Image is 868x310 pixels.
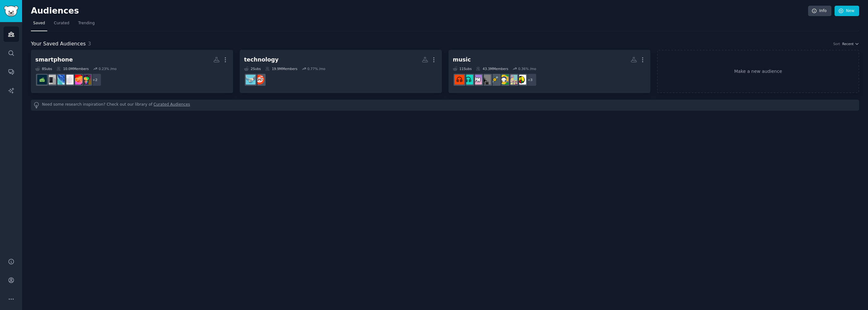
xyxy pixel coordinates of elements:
a: Make a new audience [657,50,859,93]
div: smartphone [35,56,73,64]
img: DataNerd [255,75,264,85]
div: 2 Sub s [244,67,261,71]
div: 11 Sub s [453,67,472,71]
div: 43.3M Members [476,67,508,71]
img: MusicPromotion [490,75,500,85]
div: 8 Sub s [35,67,52,71]
span: Recent [842,42,853,46]
img: musicsuggestions [463,75,473,85]
span: Trending [78,20,95,26]
img: GummySearch logo [4,6,18,17]
img: smartphone [46,75,56,85]
div: 0.36 % /mo [518,67,536,71]
img: brazilianmusic [507,75,517,85]
div: 0.77 % /mo [308,67,325,71]
img: apple [64,75,73,85]
span: Your Saved Audiences [31,40,86,48]
div: music [453,56,471,64]
a: Trending [76,18,97,31]
a: Info [808,6,831,16]
a: music11Subs43.3MMembers0.36% /mo+3MusicabrasileirabrazilianmusicMusicaBRMusicPromotionindiepophea... [449,50,651,93]
div: 19.9M Members [265,67,297,71]
span: Saved [33,20,45,26]
img: iOSthemes [81,75,91,85]
a: New [835,6,859,16]
a: technology2Subs19.9MMembers0.77% /moDataNerdtechnology [240,50,442,93]
div: Need some research inspiration? Check out our library of [31,100,859,111]
div: + 3 [524,73,537,86]
img: Musicabrasileira [516,75,526,85]
img: MusicRecommendations [455,75,464,85]
img: iOSBeta [55,75,65,85]
a: Curated Audiences [154,102,190,108]
div: technology [244,56,279,64]
div: Sort [833,42,840,46]
span: 3 [88,41,91,47]
div: + 2 [88,73,102,86]
img: MusicaBR [499,75,508,85]
img: iOSsetups [73,75,82,85]
a: Curated [52,18,72,31]
div: 0.23 % /mo [99,67,117,71]
span: Curated [54,20,69,26]
a: smartphone8Subs10.0MMembers0.23% /mo+2iOSthemesiOSsetupsappleiOSBetasmartphoneAndroid [31,50,233,93]
img: Android [37,75,47,85]
a: Saved [31,18,47,31]
h2: Audiences [31,6,808,16]
img: indie [481,75,491,85]
div: 10.0M Members [56,67,89,71]
button: Recent [842,42,859,46]
img: technology [246,75,255,85]
img: popheads [472,75,482,85]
